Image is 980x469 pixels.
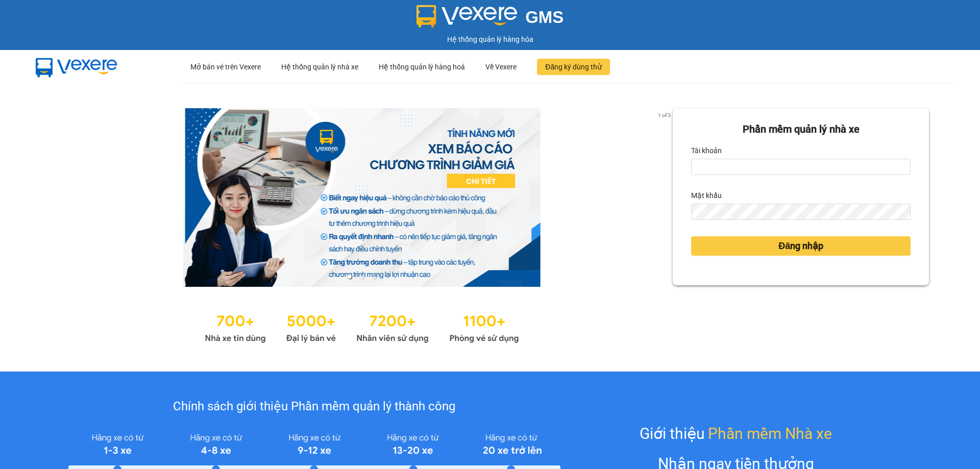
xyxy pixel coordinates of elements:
[416,5,518,28] img: logo 2
[691,187,722,204] label: Mật khẩu
[3,34,977,45] div: Hệ thống quản lý hàng hóa
[205,307,519,346] img: Statistics.png
[691,121,911,137] div: Phần mềm quản lý nhà xe
[658,108,673,287] button: next slide / item
[691,159,911,175] input: Tài khoản
[778,239,823,253] span: Đăng nhập
[537,59,610,75] button: Đăng ký dùng thử
[640,422,832,446] div: Giới thiệu
[545,61,602,72] span: Đăng ký dùng thử
[708,422,832,446] span: Phần mềm Nhà xe
[281,51,358,83] div: Hệ thống quản lý nhà xe
[51,108,65,287] button: previous slide / item
[655,108,673,121] p: 1 of 3
[372,275,376,279] li: slide item 3
[525,8,563,27] span: GMS
[691,236,911,256] button: Đăng nhập
[691,142,722,159] label: Tài khoản
[68,397,560,416] div: Chính sách giới thiệu Phần mềm quản lý thành công
[379,51,465,83] div: Hệ thống quản lý hàng hoá
[360,275,364,279] li: slide item 2
[348,275,352,279] li: slide item 1
[691,204,911,220] input: Mật khẩu
[26,50,128,84] img: mbUUG5Q.png
[485,51,517,83] div: Về Vexere
[416,15,564,23] a: GMS
[190,51,261,83] div: Mở bán vé trên Vexere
